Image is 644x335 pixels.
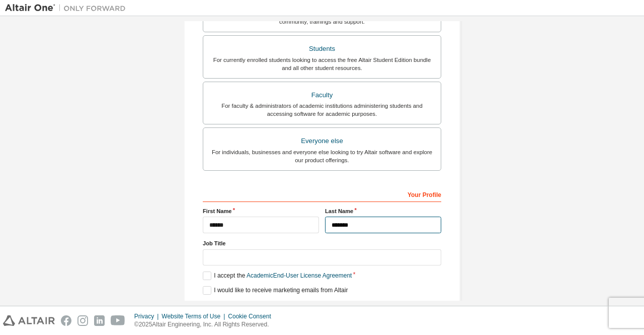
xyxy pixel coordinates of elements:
[228,312,277,320] div: Cookie Consent
[203,207,319,215] label: First Name
[209,56,435,72] div: For currently enrolled students looking to access the free Altair Student Edition bundle and all ...
[203,186,441,202] div: Your Profile
[94,315,105,326] img: linkedin.svg
[209,42,435,56] div: Students
[203,239,441,247] label: Job Title
[209,148,435,164] div: For individuals, businesses and everyone else looking to try Altair software and explore our prod...
[209,88,435,102] div: Faculty
[162,312,228,320] div: Website Terms of Use
[77,315,88,326] img: instagram.svg
[61,315,71,326] img: facebook.svg
[203,272,352,280] label: I accept the
[3,315,55,326] img: altair_logo.svg
[134,320,277,329] p: © 2025 Altair Engineering, Inc. All Rights Reserved.
[325,207,441,215] label: Last Name
[5,3,131,13] img: Altair One
[209,102,435,118] div: For faculty & administrators of academic institutions administering students and accessing softwa...
[209,134,435,148] div: Everyone else
[111,315,125,326] img: youtube.svg
[203,286,348,295] label: I would like to receive marketing emails from Altair
[134,312,162,320] div: Privacy
[247,272,352,279] a: Academic End-User License Agreement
